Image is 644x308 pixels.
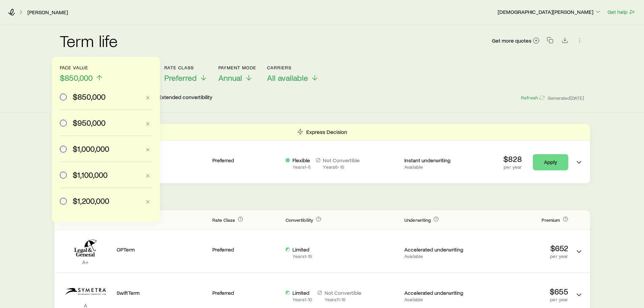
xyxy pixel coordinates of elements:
[404,254,472,259] p: Available
[218,65,257,83] button: Payment ModeAnnual
[503,154,522,164] p: $828
[267,65,319,70] p: Carriers
[292,289,312,296] p: Limited
[159,94,212,102] p: Extended convertibility
[164,65,208,83] button: Rate ClassPreferred
[607,8,636,16] button: Get help
[404,246,472,253] p: Accelerated underwriting
[325,297,361,302] p: Years 11 - 15
[292,246,312,253] p: Limited
[218,65,257,70] p: Payment Mode
[267,73,308,82] span: All available
[54,183,590,210] p: Other Quotes
[292,297,312,302] p: Years 1 - 10
[521,95,545,101] button: Refresh
[498,8,601,15] p: [DEMOGRAPHIC_DATA][PERSON_NAME]
[404,297,472,302] p: Available
[492,37,540,45] a: Get more quotes
[542,217,560,223] span: Premium
[117,289,207,296] p: SwiftTerm
[292,254,312,259] p: Years 1 - 15
[404,217,431,223] span: Underwriting
[117,246,207,253] p: OPTerm
[497,8,602,16] button: [DEMOGRAPHIC_DATA][PERSON_NAME]
[212,246,280,253] p: Preferred
[404,289,472,296] p: Accelerated underwriting
[292,164,311,170] p: Years 1 - 5
[164,65,208,70] p: Rate Class
[212,217,235,223] span: Rate Class
[212,157,280,164] p: Preferred
[323,164,360,170] p: Years 6 - 15
[306,128,347,135] p: Express Decision
[60,259,111,265] p: A+
[503,164,522,170] p: per year
[404,157,472,164] p: Instant underwriting
[478,254,568,259] p: per year
[323,157,360,164] p: Not Convertible
[164,73,197,82] span: Preferred
[533,154,568,170] a: Apply
[548,95,584,101] span: Generated
[218,73,242,82] span: Annual
[60,32,118,49] h2: Term life
[60,65,103,83] button: Face value$850,000
[267,65,319,83] button: CarriersAll available
[292,157,311,164] p: Flexible
[212,289,280,296] p: Preferred
[54,124,590,183] div: Term quotes
[27,9,68,16] a: [PERSON_NAME]
[478,297,568,302] p: per year
[570,95,585,101] span: [DATE]
[404,164,472,170] p: Available
[60,65,103,70] p: Face value
[560,38,570,45] a: Download CSV
[492,38,531,43] span: Get more quotes
[478,243,568,253] p: $652
[60,73,93,82] span: $850,000
[117,157,207,164] p: Value Plus Term
[325,289,361,296] p: Not Convertible
[286,217,313,223] span: Convertibility
[478,287,568,296] p: $655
